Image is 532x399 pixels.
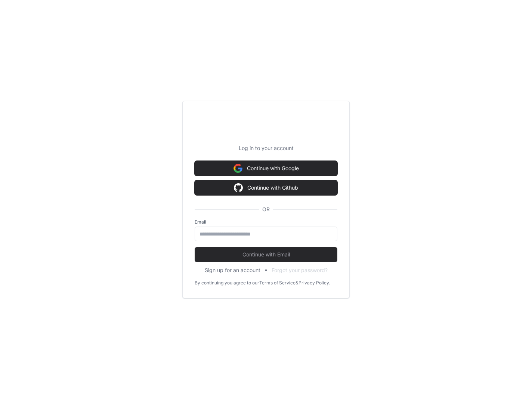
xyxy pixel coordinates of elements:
[195,144,337,152] p: Log in to your account
[296,280,299,286] div: &
[272,266,328,274] button: Forgot your password?
[259,280,296,286] a: Terms of Service
[299,280,330,286] a: Privacy Policy.
[195,247,337,262] button: Continue with Email
[195,251,337,258] span: Continue with Email
[234,180,243,195] img: Sign in with google
[195,180,337,195] button: Continue with Github
[195,280,259,286] div: By continuing you agree to our
[195,219,337,225] label: Email
[233,161,242,176] img: Sign in with google
[205,266,260,274] button: Sign up for an account
[195,161,337,176] button: Continue with Google
[259,206,273,213] span: OR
